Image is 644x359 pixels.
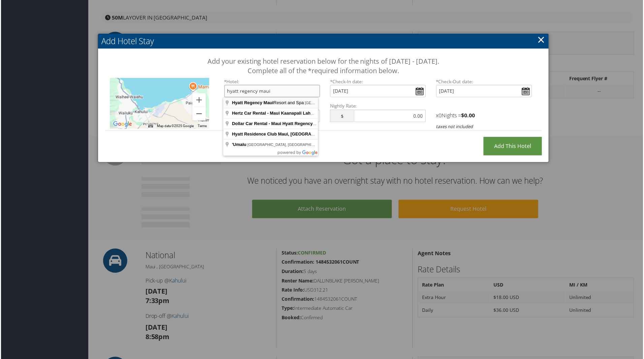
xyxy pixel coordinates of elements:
img: Google [111,120,133,129]
h3: Add your existing hotel reservation below for the nights of [DATE] - [DATE]. Complete all of the ... [127,57,519,76]
button: Keyboard shortcuts [148,124,152,129]
span: 0.00 [465,112,476,119]
i: taxes not included [437,124,474,130]
a: Open this area in Google Maps (opens a new window) [111,120,133,129]
span: 'Umalu [232,142,246,147]
span: Resort and Spa [232,100,305,106]
span: Hertz Car Rental - Maui Kaanapali Lahaina - [GEOGRAPHIC_DATA] [232,111,370,116]
input: 0.00 [354,110,426,122]
span: Dollar Car Rental - Maui Hyatt Regency Dollar [232,121,326,126]
label: *Hotel: [224,78,320,85]
span: $ [330,110,354,122]
span: Hyatt Residence Club Maui, [GEOGRAPHIC_DATA] [232,132,337,137]
button: Zoom in [192,93,205,107]
h4: x Nights = [437,112,533,119]
span: [GEOGRAPHIC_DATA], [GEOGRAPHIC_DATA], [GEOGRAPHIC_DATA] [247,143,367,147]
label: Check-Out date: [437,78,533,85]
a: × [538,33,546,46]
input: Add this Hotel [484,137,543,156]
span: Map data ©2025 Google [157,124,193,128]
strong: $ [462,112,476,119]
a: Terms (opens in new tab) [197,124,207,128]
label: Nightly Rate: [330,103,426,110]
h2: Add Hotel Stay [97,34,549,49]
button: Zoom out [192,107,205,121]
span: 0 [439,112,442,119]
span: [GEOGRAPHIC_DATA], [GEOGRAPHIC_DATA], [GEOGRAPHIC_DATA] [305,101,425,105]
span: Hyatt Regency Maui [232,100,273,106]
input: Search by hotel name and/or address [224,85,320,97]
label: Check-In date: [330,78,426,85]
